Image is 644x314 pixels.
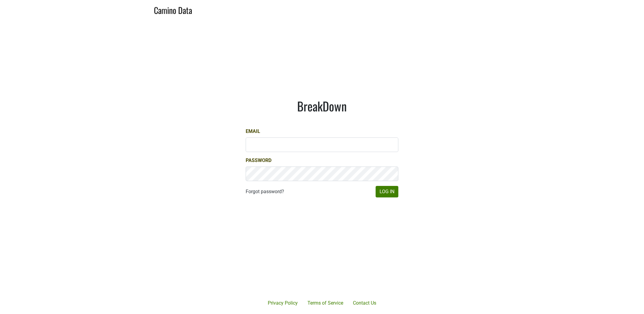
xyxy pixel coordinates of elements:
button: Log In [376,186,398,197]
h1: BreakDown [246,99,398,113]
label: Email [246,128,260,135]
a: Camino Data [154,2,192,17]
a: Terms of Service [303,297,348,309]
a: Contact Us [348,297,381,309]
label: Password [246,157,271,164]
a: Privacy Policy [263,297,303,309]
a: Forgot password? [246,188,284,195]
